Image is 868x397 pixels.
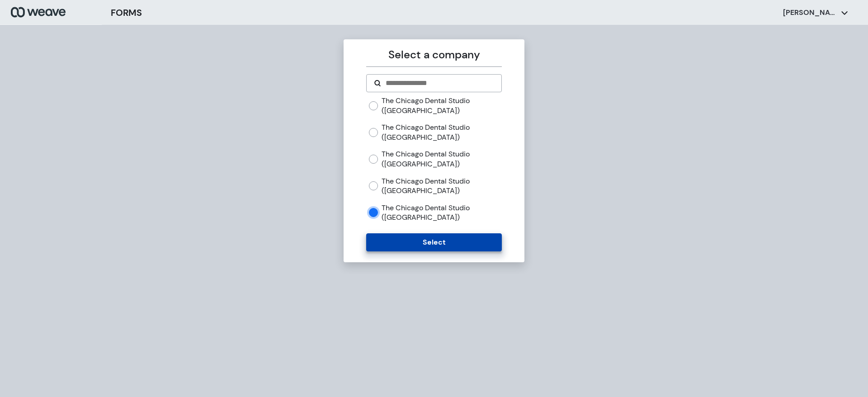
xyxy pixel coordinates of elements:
[385,78,494,89] input: Search
[366,47,501,63] p: Select a company
[382,123,501,142] label: The Chicago Dental Studio ([GEOGRAPHIC_DATA])
[111,6,142,19] h3: FORMS
[382,96,501,115] label: The Chicago Dental Studio ([GEOGRAPHIC_DATA])
[783,8,837,18] p: [PERSON_NAME]
[382,176,501,196] label: The Chicago Dental Studio ([GEOGRAPHIC_DATA])
[382,203,501,222] label: The Chicago Dental Studio ([GEOGRAPHIC_DATA])
[366,233,501,251] button: Select
[382,149,501,169] label: The Chicago Dental Studio ([GEOGRAPHIC_DATA])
